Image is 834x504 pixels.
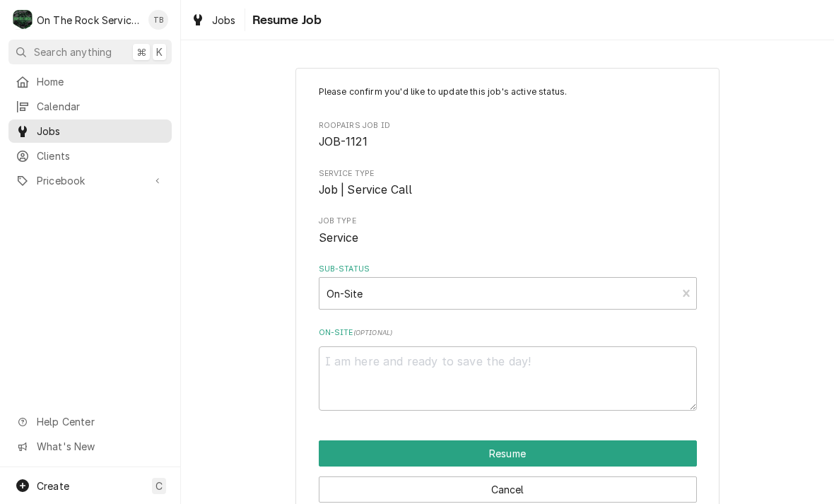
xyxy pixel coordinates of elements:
[155,479,163,493] span: C
[248,11,322,30] span: Resume Job
[319,86,697,98] p: Please confirm you'd like to update this job's active status.
[37,99,165,114] span: Calendar
[37,74,165,89] span: Home
[156,45,163,59] span: K
[37,439,163,454] span: What's New
[8,95,172,118] a: Calendar
[13,10,33,30] div: On The Rock Services's Avatar
[37,13,141,28] div: On The Rock Services
[319,168,697,199] div: Service Type
[8,435,172,458] a: Go to What's New
[212,13,236,28] span: Jobs
[148,10,168,30] div: TB
[319,327,697,411] div: On-Site
[8,40,172,64] button: Search anything⌘K
[319,440,697,467] div: Button Group Row
[319,134,697,151] span: Roopairs Job ID
[319,182,697,199] span: Service Type
[185,8,242,32] a: Jobs
[319,327,697,339] label: On-Site
[319,476,697,503] button: Cancel
[319,86,697,411] div: Job Active Form
[8,410,172,433] a: Go to Help Center
[319,120,697,151] div: Roopairs Job ID
[319,216,697,227] span: Job Type
[319,440,697,467] button: Resume
[319,231,359,245] span: Service
[37,124,165,139] span: Jobs
[8,70,172,93] a: Home
[319,135,368,148] span: JOB-1121
[319,183,413,197] span: Job | Service Call
[319,467,697,503] div: Button Group Row
[319,440,697,503] div: Button Group
[319,264,697,310] div: Sub-Status
[136,45,146,59] span: ⌘
[13,10,33,30] div: O
[8,144,172,168] a: Clients
[319,230,697,247] span: Job Type
[37,173,143,188] span: Pricebook
[8,119,172,143] a: Jobs
[34,45,112,59] span: Search anything
[319,216,697,246] div: Job Type
[37,414,163,429] span: Help Center
[8,169,172,192] a: Go to Pricebook
[37,148,165,163] span: Clients
[353,329,393,336] span: ( optional )
[148,10,168,30] div: Todd Brady's Avatar
[319,168,697,180] span: Service Type
[37,480,69,492] span: Create
[319,264,697,275] label: Sub-Status
[319,120,697,131] span: Roopairs Job ID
